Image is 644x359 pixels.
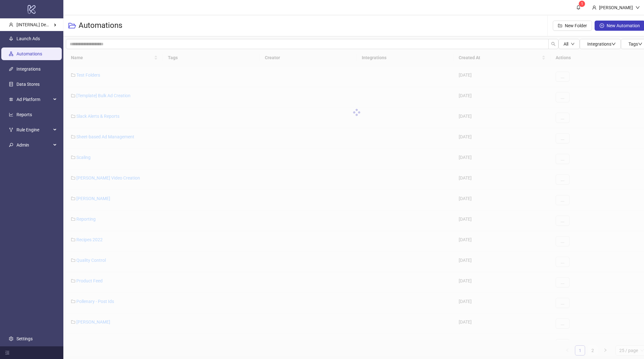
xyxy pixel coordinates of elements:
[16,66,41,72] a: Integrations
[596,4,635,11] div: [PERSON_NAME]
[16,51,42,56] a: Automations
[16,82,40,87] a: Data Stores
[16,36,40,41] a: Launch Ads
[16,139,51,151] span: Admin
[551,42,556,46] span: search
[635,5,640,10] span: down
[9,22,13,27] span: user
[580,39,621,49] button: Integrationsdown
[638,42,642,46] span: down
[16,93,51,106] span: Ad Platform
[9,97,13,102] span: number
[558,39,580,49] button: Alldown
[16,123,51,136] span: Rule Engine
[68,22,76,29] span: folder-open
[587,41,616,47] span: Integrations
[628,41,642,47] span: Tags
[576,5,581,9] span: bell
[607,23,640,28] span: New Automation
[79,21,122,31] h3: Automations
[553,21,592,31] button: New Folder
[571,42,575,46] span: down
[9,143,13,147] span: key
[600,23,604,28] span: plus-circle
[16,22,70,27] span: [INTERNAL] Demo Account
[581,2,583,6] span: 1
[592,5,596,10] span: user
[579,1,585,7] sup: 1
[9,128,13,132] span: fork
[611,42,616,46] span: down
[558,23,562,28] span: folder-add
[16,336,33,341] a: Settings
[5,350,10,355] span: menu-fold
[564,41,568,47] span: All
[565,23,587,28] span: New Folder
[16,112,32,117] a: Reports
